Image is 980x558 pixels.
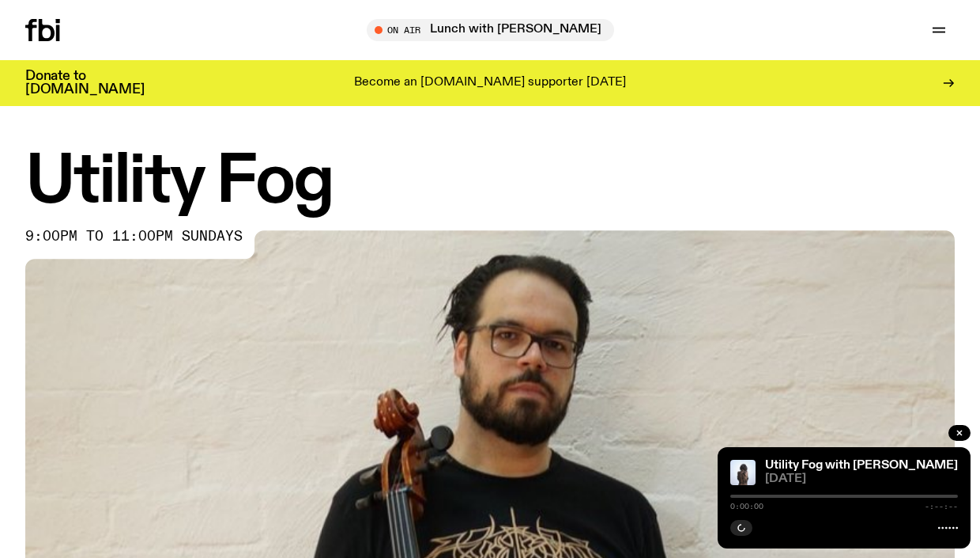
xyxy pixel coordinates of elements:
[367,19,614,41] button: On AirLunch with [PERSON_NAME]
[354,76,626,90] p: Become an [DOMAIN_NAME] supporter [DATE]
[730,460,756,485] img: Cover of Leese's album Δ
[730,503,763,511] span: 0:00:00
[925,503,958,511] span: -:--:--
[765,473,958,485] span: [DATE]
[25,70,145,97] h3: Donate to [DOMAIN_NAME]
[765,459,958,472] a: Utility Fog with [PERSON_NAME]
[25,150,955,214] h1: Utility Fog
[25,230,243,243] span: 9:00pm to 11:00pm sundays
